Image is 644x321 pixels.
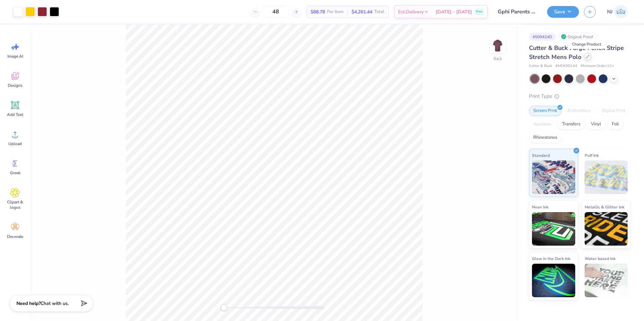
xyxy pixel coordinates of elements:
[529,119,556,129] div: Applique
[263,6,289,18] input: – –
[221,304,227,311] div: Accessibility label
[4,199,26,210] span: Clipart & logos
[529,92,631,100] div: Print Type
[476,9,482,14] span: Free
[491,39,504,52] img: Back
[7,54,23,59] span: Image AI
[568,40,605,49] div: Change Product
[585,212,628,246] img: Metallic & Glitter Ink
[436,8,472,15] span: [DATE] - [DATE]
[493,5,542,18] input: Untitled Design
[585,203,624,210] span: Metallic & Glitter Ink
[585,160,628,194] img: Puff Ink
[581,63,614,69] span: Minimum Order: 12 +
[529,106,561,116] div: Screen Print
[563,106,595,116] div: Embroidery
[7,234,23,239] span: Decorate
[327,8,343,15] span: Per Item
[585,152,599,159] span: Puff Ink
[311,8,325,15] span: $88.78
[532,203,548,210] span: Neon Ink
[493,56,502,62] div: Back
[597,106,630,116] div: Digital Print
[374,8,384,15] span: Total
[607,119,623,129] div: Foil
[10,170,20,176] span: Greek
[604,5,631,18] a: NJ
[559,33,597,41] div: Original Proof
[558,119,585,129] div: Transfers
[532,212,575,246] img: Neon Ink
[398,8,424,15] span: Est. Delivery
[587,119,605,129] div: Vinyl
[529,44,624,61] span: Cutter & Buck Forge Pencil Stripe Stretch Mens Polo
[8,141,22,146] span: Upload
[352,8,372,15] span: $4,261.44
[16,300,41,307] strong: Need help?
[529,133,561,143] div: Rhinestones
[547,6,579,18] button: Save
[8,83,22,88] span: Designs
[585,264,628,297] img: Water based Ink
[607,8,612,16] span: NJ
[585,255,615,262] span: Water based Ink
[614,5,628,18] img: Nick Johnson
[555,63,577,69] span: # MCK00144
[532,160,575,194] img: Standard
[41,300,69,307] span: Chat with us.
[532,255,570,262] span: Glow in the Dark Ink
[529,63,552,69] span: Cutter & Buck
[7,112,23,117] span: Add Text
[532,264,575,297] img: Glow in the Dark Ink
[532,152,550,159] span: Standard
[529,33,556,41] div: # 509424D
